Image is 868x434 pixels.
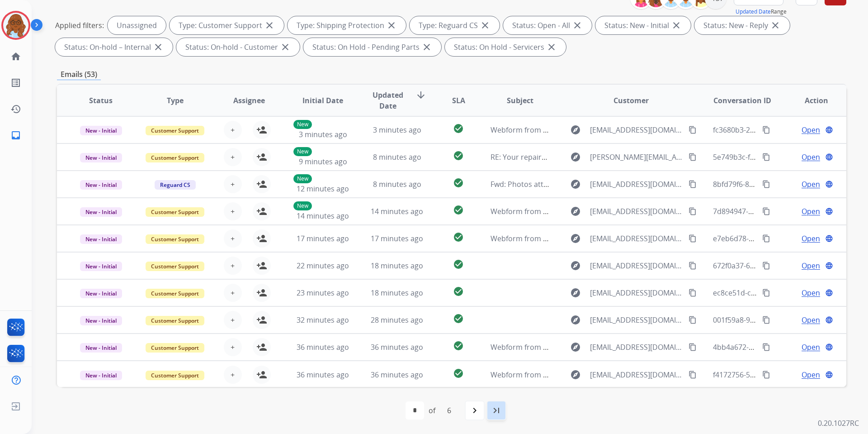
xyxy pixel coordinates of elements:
span: fc3680b3-2cf0-4406-beaf-feb8589fcacc [713,125,842,135]
span: [EMAIL_ADDRESS][DOMAIN_NAME] [590,179,683,190]
mat-icon: content_copy [689,153,697,161]
mat-icon: explore [570,179,581,190]
mat-icon: close [264,20,275,31]
mat-icon: close [770,20,781,31]
mat-icon: explore [570,315,581,325]
span: Open [802,206,820,217]
mat-icon: list_alt [10,77,21,88]
mat-icon: content_copy [762,234,770,243]
span: New - Initial [80,234,122,244]
span: 18 minutes ago [371,288,423,298]
span: [EMAIL_ADDRESS][DOMAIN_NAME] [590,124,683,135]
span: Customer Support [146,316,204,325]
p: New [293,201,312,210]
span: 17 minutes ago [297,234,349,243]
mat-icon: content_copy [689,289,697,297]
div: of [429,405,435,416]
span: 36 minutes ago [297,370,349,380]
span: + [231,206,235,217]
span: 17 minutes ago [371,234,423,243]
span: Webform from [EMAIL_ADDRESS][DOMAIN_NAME] on [DATE] [491,234,695,243]
th: Action [772,85,846,116]
span: New - Initial [80,371,122,380]
span: 8 minutes ago [373,152,421,162]
mat-icon: check_circle [453,150,464,161]
span: Status [89,95,113,106]
mat-icon: person_add [256,342,267,353]
span: 12 minutes ago [297,184,349,194]
span: Conversation ID [713,95,771,106]
span: Customer Support [146,262,204,271]
span: + [231,233,235,244]
p: 0.20.1027RC [818,418,859,429]
mat-icon: explore [570,342,581,353]
span: ec8ce51d-caa2-4c28-92f6-8cfa6455e3ff [713,288,844,298]
div: Status: On Hold - Pending Parts [303,38,441,56]
span: New - Initial [80,180,122,190]
span: Customer Support [146,207,204,217]
span: 14 minutes ago [371,206,423,216]
span: [EMAIL_ADDRESS][DOMAIN_NAME] [590,206,683,217]
mat-icon: language [825,234,833,243]
p: Applied filters: [55,20,104,31]
mat-icon: person_add [256,152,267,162]
mat-icon: explore [570,124,581,135]
mat-icon: content_copy [762,153,770,161]
mat-icon: content_copy [689,316,697,324]
span: SLA [452,95,465,106]
mat-icon: person_add [256,206,267,217]
mat-icon: person_add [256,369,267,380]
mat-icon: close [546,42,557,52]
span: 8 minutes ago [373,179,421,189]
span: 3 minutes ago [373,125,421,135]
span: f4172756-5f70-4948-85ff-cb19dd89c794 [713,370,846,380]
div: Status: On Hold - Servicers [445,38,566,56]
button: + [224,311,242,329]
mat-icon: check_circle [453,368,464,379]
mat-icon: content_copy [689,343,697,351]
button: + [224,338,242,356]
span: Open [802,152,820,162]
span: Open [802,260,820,271]
mat-icon: close [572,20,583,31]
mat-icon: explore [570,369,581,380]
button: + [224,229,242,248]
p: Emails (53) [57,69,101,80]
span: Customer Support [146,371,204,380]
span: + [231,342,235,353]
span: Webform from [EMAIL_ADDRESS][DOMAIN_NAME] on [DATE] [491,206,695,216]
span: [EMAIL_ADDRESS][DOMAIN_NAME] [590,233,683,244]
mat-icon: content_copy [689,126,697,134]
mat-icon: history [10,104,21,114]
mat-icon: language [825,343,833,351]
mat-icon: check_circle [453,177,464,188]
span: New - Initial [80,207,122,217]
mat-icon: content_copy [762,343,770,351]
mat-icon: close [280,42,291,52]
span: Customer Support [146,126,204,135]
span: Assignee [233,95,265,106]
mat-icon: content_copy [762,371,770,379]
mat-icon: inbox [10,130,21,141]
span: Open [802,287,820,298]
span: Customer Support [146,343,204,353]
mat-icon: language [825,262,833,270]
mat-icon: check_circle [453,259,464,270]
button: + [224,148,242,166]
mat-icon: language [825,126,833,134]
p: New [293,147,312,156]
div: Type: Customer Support [170,16,284,34]
span: 36 minutes ago [371,370,423,380]
button: + [224,284,242,302]
span: Open [802,369,820,380]
span: New - Initial [80,343,122,353]
mat-icon: check_circle [453,205,464,215]
div: Status: New - Initial [595,16,691,34]
span: 3 minutes ago [299,129,347,139]
span: New - Initial [80,262,122,271]
span: [EMAIL_ADDRESS][DOMAIN_NAME] [590,369,683,380]
p: New [293,174,312,183]
mat-icon: explore [570,152,581,162]
mat-icon: person_add [256,233,267,244]
button: + [224,175,242,193]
